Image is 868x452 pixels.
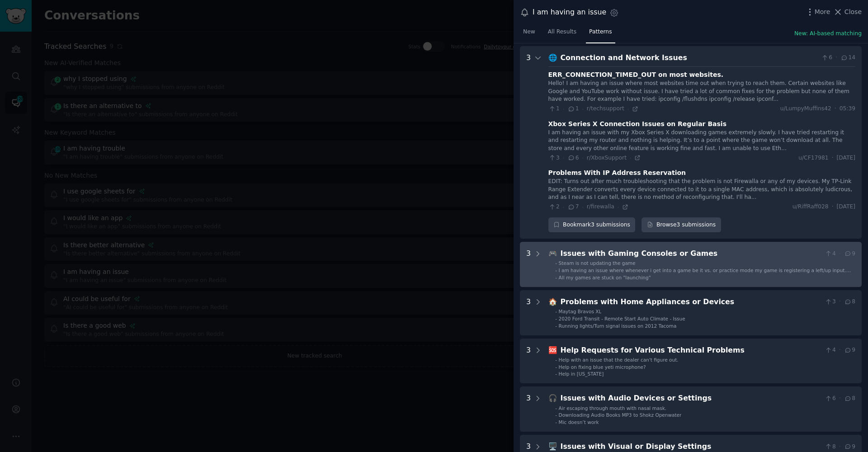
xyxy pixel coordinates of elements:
[559,412,682,418] span: Downloading Audio Books MP3 to Shokz Openwater
[548,28,576,36] span: All Results
[839,346,841,354] span: ·
[587,105,624,112] span: r/techsupport
[559,371,604,377] span: Help in [US_STATE]
[559,323,677,329] span: Running lights/Turn signal issues on 2012 Tacoma
[589,28,612,36] span: Patterns
[548,442,557,451] span: 🖥️
[555,267,557,273] div: -
[561,345,821,356] div: Help Requests for Various Technical Problems
[561,52,818,64] div: Connection and Network Issues
[844,346,855,354] span: 9
[561,297,821,308] div: Problems with Home Appliances or Devices
[555,357,557,363] div: -
[555,308,557,315] div: -
[548,217,636,233] div: Bookmark 3 submissions
[844,7,862,17] span: Close
[837,154,855,162] span: [DATE]
[630,155,631,161] span: ·
[563,204,564,210] span: ·
[548,297,557,306] span: 🏠
[548,203,560,211] span: 2
[559,309,602,314] span: Maytag Bravos XL
[555,419,557,425] div: -
[559,405,667,411] span: Air escaping through mouth with nasal mask.
[559,260,636,266] span: Steam is not updating the game
[526,52,531,233] div: 3
[555,323,557,329] div: -
[555,371,557,377] div: -
[835,105,836,113] span: ·
[844,298,855,306] span: 8
[839,298,841,306] span: ·
[548,217,636,233] button: Bookmark3 submissions
[825,250,836,258] span: 4
[825,298,836,306] span: 3
[555,412,557,418] div: -
[825,395,836,403] span: 6
[840,54,855,62] span: 14
[825,443,836,451] span: 8
[523,28,535,36] span: New
[805,7,830,17] button: More
[548,394,557,402] span: 🎧
[567,105,579,113] span: 1
[832,154,834,162] span: ·
[780,105,831,113] span: u/LumpyMuffins42
[815,7,830,17] span: More
[526,345,531,377] div: 3
[548,53,557,62] span: 🌐
[555,364,557,370] div: -
[821,54,832,62] span: 6
[833,7,862,17] button: Close
[627,106,629,112] span: ·
[844,395,855,403] span: 8
[825,346,836,354] span: 4
[567,203,579,211] span: 7
[548,154,560,162] span: 3
[559,275,651,280] span: All my games are stuck on "launching"
[618,204,619,210] span: ·
[548,249,557,258] span: 🎮
[548,129,855,153] div: I am having an issue with my Xbox Series X downloading games extremely slowly. I have tried resta...
[548,70,724,80] div: ERR_CONNECTION_TIMED_OUT on most websites.
[587,203,614,210] span: r/firewalla
[793,203,829,211] span: u/RiffRaff028
[642,217,721,233] a: Browse3 submissions
[563,155,564,161] span: ·
[548,80,855,104] div: Hello! I am having an issue where most websites time out when trying to reach them. Certain websi...
[587,155,627,161] span: r/XboxSupport
[559,357,679,363] span: Help with an issue that the dealer can't figure out.
[545,25,580,43] a: All Results
[582,204,583,210] span: ·
[520,25,538,43] a: New
[526,393,531,425] div: 3
[839,250,841,258] span: ·
[586,25,615,43] a: Patterns
[840,105,855,113] span: 05:39
[559,419,599,425] span: Mic doesn’t work
[555,315,557,322] div: -
[548,178,855,202] div: EDIT: Turns out after much troubleshooting that the problem is not Firewalla or any of my devices...
[567,154,579,162] span: 6
[839,395,841,403] span: ·
[844,443,855,451] span: 9
[839,443,841,451] span: ·
[559,316,685,321] span: 2020 Ford Transit - Remote Start Auto Climate - Issue
[533,7,606,18] div: I am having an issue
[835,54,837,62] span: ·
[526,297,531,329] div: 3
[548,168,686,178] div: Problems With IP Address Reservation
[798,154,828,162] span: u/CF17981
[832,203,834,211] span: ·
[555,405,557,411] div: -
[526,248,531,281] div: 3
[561,248,821,259] div: Issues with Gaming Consoles or Games
[559,364,646,370] span: Help on fixing blue yeti microphone?
[561,393,821,404] div: Issues with Audio Devices or Settings
[548,346,557,354] span: 🆘
[582,155,583,161] span: ·
[837,203,855,211] span: [DATE]
[794,30,862,38] button: New: AI-based matching
[548,119,726,129] div: Xbox Series X Connection Issues on Regular Basis
[548,105,560,113] span: 1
